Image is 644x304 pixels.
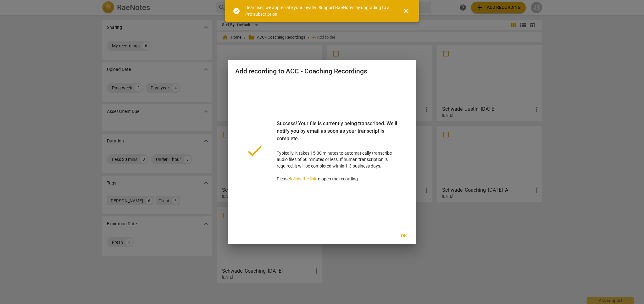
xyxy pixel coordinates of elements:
button: Close [399,3,414,19]
h2: Add recording to ACC - Coaching Recordings [235,67,409,75]
span: close [402,7,410,15]
span: Ok [399,233,409,239]
button: Ok [394,230,414,242]
span: check_circle [233,7,240,15]
span: done [245,141,264,160]
p: Typically, it takes 15-30 minutes to automatically transcribe audio files of 60 minutes or less. ... [277,120,399,182]
a: Pro subscription [245,12,277,17]
div: Dear user, we appreciate your loyalty! Support RaeNotes by upgrading to a [245,4,391,17]
div: Success! Your file is currently being transcribed. We'll notify you by email as soon as your tran... [277,120,399,150]
a: follow the link [290,176,316,181]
